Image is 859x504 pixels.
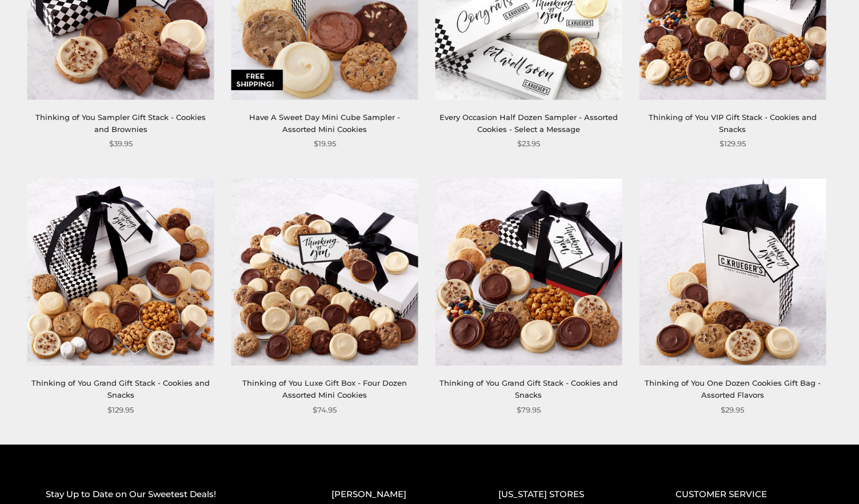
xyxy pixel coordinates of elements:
img: Thinking of You Grand Gift Stack - Cookies and Snacks [27,179,214,366]
span: $23.95 [517,138,540,150]
span: $129.95 [107,404,134,416]
iframe: Sign Up via Text for Offers [9,461,118,495]
a: Thinking of You VIP Gift Stack - Cookies and Snacks [649,113,817,134]
a: Every Occasion Half Dozen Sampler - Assorted Cookies - Select a Message [440,113,618,134]
h2: Stay Up to Date on Our Sweetest Deals! [46,487,286,502]
span: $74.95 [313,404,337,416]
a: Thinking of You Grand Gift Stack - Cookies and Snacks [31,378,210,399]
a: Thinking of You One Dozen Cookies Gift Bag - Assorted Flavors [645,378,821,399]
h2: CUSTOMER SERVICE [676,487,813,502]
a: Thinking of You Luxe Gift Box - Four Dozen Assorted Mini Cookies [242,378,407,399]
span: $79.95 [517,404,541,416]
span: $29.95 [721,404,744,416]
span: $19.95 [314,138,336,150]
a: Thinking of You Sampler Gift Stack - Cookies and Brownies [35,113,206,134]
span: $39.95 [109,138,133,150]
a: Have A Sweet Day Mini Cube Sampler - Assorted Mini Cookies [249,113,400,134]
a: Thinking of You Grand Gift Stack - Cookies and Snacks [440,378,618,399]
img: Thinking of You Grand Gift Stack - Cookies and Snacks [435,179,622,366]
span: $129.95 [720,138,746,150]
img: Thinking of You Luxe Gift Box - Four Dozen Assorted Mini Cookies [231,179,418,366]
img: Thinking of You One Dozen Cookies Gift Bag - Assorted Flavors [639,179,826,366]
h2: [US_STATE] STORES [498,487,630,502]
h2: [PERSON_NAME] [331,487,453,502]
